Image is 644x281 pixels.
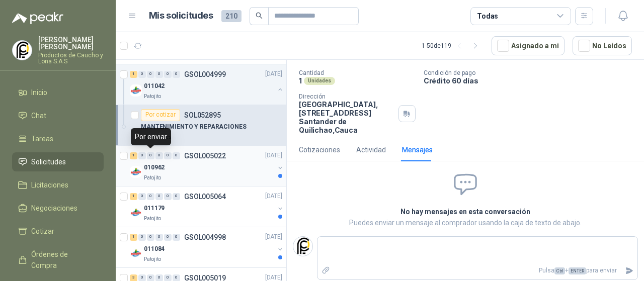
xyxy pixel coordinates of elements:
[31,203,77,214] span: Negociaciones
[130,207,142,219] img: Company Logo
[147,234,154,241] div: 0
[116,105,286,146] a: Por cotizarSOL052895MANTENIMIENTO Y REPARACIONES1 Unidades
[221,10,242,22] span: 210
[184,152,226,159] p: GSOL005022
[173,71,180,78] div: 0
[477,11,498,22] div: Todas
[265,232,282,242] p: [DATE]
[554,267,565,274] span: Ctrl
[184,234,226,241] p: GSOL004998
[141,133,176,141] div: 1 Unidades
[299,144,340,155] div: Cotizaciones
[184,71,226,78] p: GSOL004999
[138,71,146,78] div: 0
[130,152,137,159] div: 1
[130,234,137,241] div: 1
[31,249,94,271] span: Órdenes de Compra
[164,193,172,200] div: 0
[12,199,104,218] a: Negociaciones
[149,9,213,23] h1: Mis solicitudes
[31,87,47,98] span: Inicio
[155,234,163,241] div: 0
[138,152,146,159] div: 0
[144,163,165,172] p: 010962
[130,68,284,101] a: 1 0 0 0 0 0 GSOL004999[DATE] Company Logo011042Patojito
[141,122,247,132] p: MANTENIMIENTO Y REPARACIONES
[38,52,104,64] p: Productos de Caucho y Lona S.A.S
[144,92,161,101] p: Patojito
[289,206,642,217] h2: No hay mensajes en esta conversación
[265,69,282,79] p: [DATE]
[138,193,146,200] div: 0
[31,226,54,237] span: Cotizar
[147,193,154,200] div: 0
[130,150,284,182] a: 1 0 0 0 0 0 GSOL005022[DATE] Company Logo010962Patojito
[12,83,104,102] a: Inicio
[492,36,565,55] button: Asignado a mi
[130,191,284,223] a: 1 0 0 0 0 0 GSOL005064[DATE] Company Logo011179Patojito
[304,77,335,85] div: Unidades
[130,84,142,97] img: Company Logo
[299,69,416,76] p: Cantidad
[299,100,394,134] p: [GEOGRAPHIC_DATA], [STREET_ADDRESS] Santander de Quilichao , Cauca
[12,12,63,24] img: Logo peakr
[335,262,621,279] p: Pulsa + para enviar
[621,262,637,279] button: Enviar
[265,151,282,160] p: [DATE]
[164,71,172,78] div: 0
[144,204,165,213] p: 011179
[138,234,146,241] div: 0
[31,156,66,167] span: Solicitudes
[31,110,46,121] span: Chat
[144,255,161,263] p: Patojito
[144,81,165,91] p: 011042
[12,152,104,171] a: Solicitudes
[173,193,180,200] div: 0
[573,36,632,55] button: No Leídos
[173,234,180,241] div: 0
[356,144,386,155] div: Actividad
[424,76,640,85] p: Crédito 60 días
[424,69,640,76] p: Condición de pago
[422,38,484,54] div: 1 - 50 de 119
[144,174,161,182] p: Patojito
[317,262,335,279] label: Adjuntar archivos
[12,245,104,275] a: Órdenes de Compra
[31,179,68,191] span: Licitaciones
[164,234,172,241] div: 0
[38,36,104,50] p: [PERSON_NAME] [PERSON_NAME]
[144,244,165,254] p: 011084
[12,222,104,241] a: Cotizar
[265,192,282,201] p: [DATE]
[130,71,137,78] div: 1
[130,247,142,259] img: Company Logo
[12,129,104,148] a: Tareas
[256,12,263,19] span: search
[184,193,226,200] p: GSOL005064
[130,193,137,200] div: 1
[31,133,53,144] span: Tareas
[299,76,302,85] p: 1
[12,175,104,195] a: Licitaciones
[293,237,312,256] img: Company Logo
[141,109,180,121] div: Por cotizar
[289,217,642,228] p: Puedes enviar un mensaje al comprador usando la caja de texto de abajo.
[13,41,32,60] img: Company Logo
[155,193,163,200] div: 0
[130,231,284,263] a: 1 0 0 0 0 0 GSOL004998[DATE] Company Logo011084Patojito
[173,152,180,159] div: 0
[147,71,154,78] div: 0
[164,152,172,159] div: 0
[144,215,161,223] p: Patojito
[299,93,394,100] p: Dirección
[155,71,163,78] div: 0
[184,112,221,119] p: SOL052895
[402,144,433,155] div: Mensajes
[569,267,586,274] span: ENTER
[12,106,104,125] a: Chat
[155,152,163,159] div: 0
[147,152,154,159] div: 0
[130,166,142,178] img: Company Logo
